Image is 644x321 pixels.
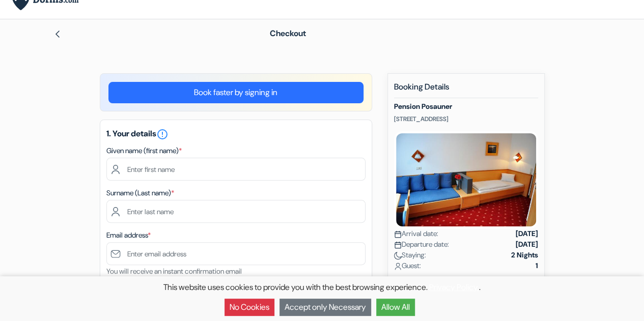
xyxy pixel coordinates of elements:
[516,228,538,239] strong: [DATE]
[106,128,366,140] h5: 1. Your details
[394,250,426,260] span: Staying:
[394,241,402,249] img: calendar.svg
[106,158,366,181] input: Enter first name
[106,267,242,276] small: You will receive an instant confirmation email
[108,82,363,103] a: Book faster by signing in
[225,299,274,316] button: No Cookies
[5,281,639,294] p: This website uses cookies to provide you with the best browsing experience. .
[156,128,169,140] i: error_outline
[394,82,538,98] h5: Booking Details
[106,188,174,198] label: Surname (Last name)
[106,242,366,265] input: Enter email address
[106,200,366,223] input: Enter last name
[376,299,415,316] button: Allow All
[106,230,151,241] label: Email address
[429,282,479,293] a: Privacy Policy.
[394,262,402,270] img: user_icon.svg
[394,252,402,259] img: moon.svg
[156,128,169,139] a: error_outline
[53,30,62,38] img: left_arrow.svg
[516,239,538,250] strong: [DATE]
[106,145,182,156] label: Given name (first name)
[511,250,538,260] strong: 2 Nights
[394,228,438,239] span: Arrival date:
[279,299,371,316] button: Accept only Necessary
[394,115,538,123] p: [STREET_ADDRESS]
[394,230,402,238] img: calendar.svg
[270,28,306,39] span: Checkout
[394,102,538,111] h5: Pension Posauner
[394,239,449,250] span: Departure date:
[536,260,538,271] strong: 1
[394,260,421,271] span: Guest:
